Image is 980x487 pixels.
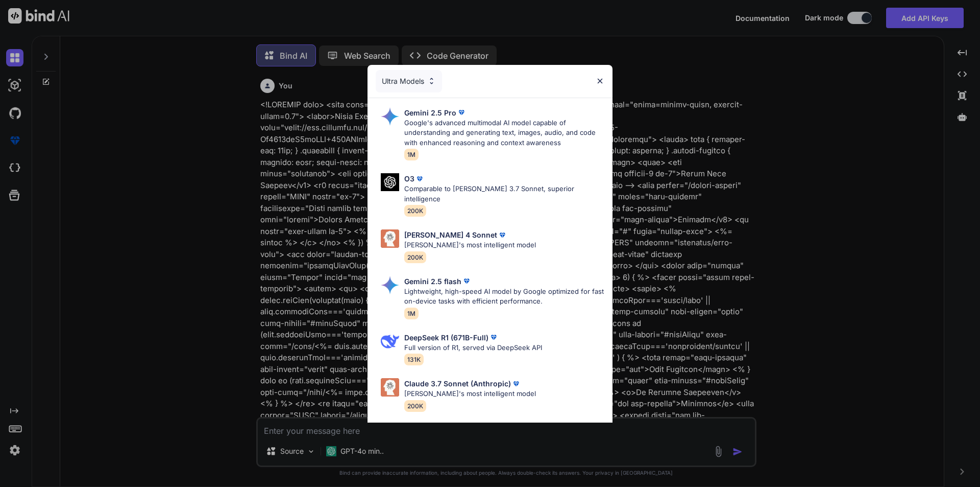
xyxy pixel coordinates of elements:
img: Pick Models [381,229,399,248]
img: premium [497,230,507,240]
span: 1M [404,149,419,160]
img: premium [511,379,521,389]
p: DeepSeek R1 (671B-Full) [404,332,488,343]
img: Pick Models [381,332,399,351]
p: Full version of R1, served via DeepSeek API [404,343,542,353]
p: Comparable to [PERSON_NAME] 3.7 Sonnet, superior intelligence [404,184,604,204]
span: 200K [404,251,426,263]
img: premium [456,107,467,118]
img: Pick Models [381,107,399,126]
p: [PERSON_NAME] 4 Sonnet [404,229,497,240]
p: Google's advanced multimodal AI model capable of understanding and generating text, images, audio... [404,118,604,148]
span: 200K [404,400,426,412]
p: [PERSON_NAME]'s most intelligent model [404,240,536,250]
img: premium [414,174,425,184]
img: Pick Models [381,378,399,397]
img: close [596,77,604,85]
p: Gemini 2.5 Pro [404,107,456,118]
p: [PERSON_NAME]'s most intelligent model [404,389,536,399]
p: Lightweight, high-speed AI model by Google optimized for fast on-device tasks with efficient perf... [404,287,604,307]
span: 200K [404,205,426,217]
p: Gemini 2.5 flash [404,276,461,287]
p: O3 [404,173,414,184]
img: Pick Models [381,276,399,294]
img: Pick Models [427,77,436,85]
img: premium [488,332,499,342]
span: 1M [404,308,419,319]
span: 131K [404,354,424,365]
img: premium [461,276,472,286]
p: Claude 3.7 Sonnet (Anthropic) [404,378,511,389]
img: Pick Models [381,173,399,191]
div: Ultra Models [376,70,442,92]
